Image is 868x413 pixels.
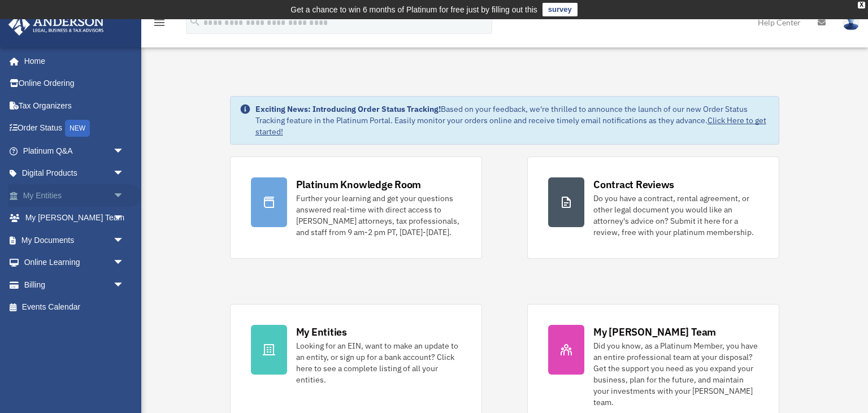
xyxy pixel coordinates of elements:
a: My Documentsarrow_drop_down [8,229,141,251]
div: Based on your feedback, we're thrilled to announce the launch of our new Order Status Tracking fe... [255,103,770,137]
a: Order StatusNEW [8,117,141,140]
div: My [PERSON_NAME] Team [593,325,716,339]
div: Contract Reviews [593,177,674,192]
a: My Entitiesarrow_drop_down [8,184,141,207]
a: Click Here to get started! [255,115,766,137]
a: Billingarrow_drop_down [8,273,141,296]
a: Tax Organizers [8,94,141,117]
i: menu [153,16,166,29]
a: Platinum Q&Aarrow_drop_down [8,140,141,162]
a: Digital Productsarrow_drop_down [8,162,141,185]
span: arrow_drop_down [113,251,136,275]
div: NEW [65,120,90,137]
div: Get a chance to win 6 months of Platinum for free just by filling out this [290,3,537,16]
strong: Exciting News: Introducing Order Status Tracking! [255,104,441,114]
div: Did you know, as a Platinum Member, you have an entire professional team at your disposal? Get th... [593,340,758,408]
i: search [189,15,201,28]
div: close [858,2,865,8]
span: arrow_drop_down [113,184,136,207]
span: arrow_drop_down [113,140,136,163]
span: arrow_drop_down [113,162,136,185]
a: My [PERSON_NAME] Teamarrow_drop_down [8,207,141,229]
span: arrow_drop_down [113,229,136,252]
img: Anderson Advisors Platinum Portal [5,14,107,36]
a: Events Calendar [8,296,141,319]
a: survey [542,3,578,16]
a: Contract Reviews Do you have a contract, rental agreement, or other legal document you would like... [527,156,779,259]
span: arrow_drop_down [113,273,136,297]
span: arrow_drop_down [113,207,136,230]
a: Platinum Knowledge Room Further your learning and get your questions answered real-time with dire... [230,156,482,259]
a: menu [153,20,166,29]
a: Online Ordering [8,72,141,95]
div: Further your learning and get your questions answered real-time with direct access to [PERSON_NAM... [296,193,461,238]
div: My Entities [296,325,347,339]
div: Do you have a contract, rental agreement, or other legal document you would like an attorney's ad... [593,193,758,238]
a: Online Learningarrow_drop_down [8,251,141,274]
div: Platinum Knowledge Room [296,177,422,192]
img: User Pic [843,14,860,31]
div: Looking for an EIN, want to make an update to an entity, or sign up for a bank account? Click her... [296,340,461,385]
a: Home [8,50,136,72]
